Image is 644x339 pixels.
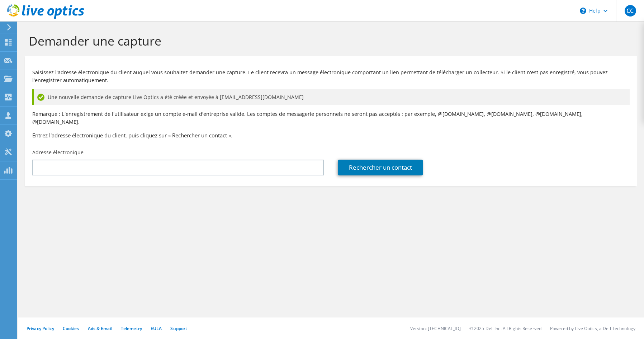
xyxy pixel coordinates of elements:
a: Telemetry [121,325,142,331]
h3: Entrez l'adresse électronique du client, puis cliquez sur « Rechercher un contact ». [32,131,630,139]
a: Rechercher un contact [338,160,423,175]
label: Adresse électronique [32,149,84,156]
a: Ads & Email [88,325,112,331]
span: Une nouvelle demande de capture Live Optics a été créée et envoyée à [EMAIL_ADDRESS][DOMAIN_NAME] [48,93,304,101]
p: Saisissez l'adresse électronique du client auquel vous souhaitez demander une capture. Le client ... [32,69,630,84]
h1: Demander une capture [29,33,630,48]
li: Version: [TECHNICAL_ID] [410,325,461,331]
a: Support [170,325,187,331]
span: CC [625,5,636,17]
a: Cookies [63,325,79,331]
svg: \n [580,8,586,14]
p: Remarque : L'enregistrement de l'utilisateur exige un compte e-mail d'entreprise valide. Les comp... [32,110,630,126]
a: Privacy Policy [27,325,54,331]
li: Powered by Live Optics, a Dell Technology [550,325,635,331]
a: EULA [151,325,162,331]
li: © 2025 Dell Inc. All Rights Reserved [469,325,541,331]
